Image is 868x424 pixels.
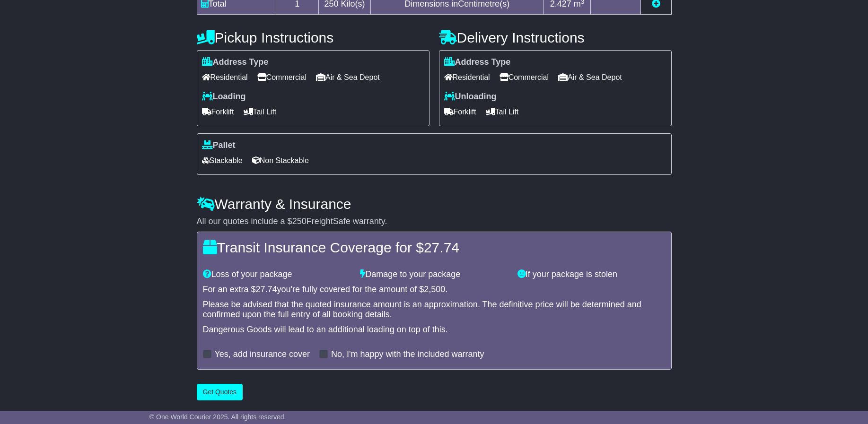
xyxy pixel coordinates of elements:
span: Air & Sea Depot [316,70,380,85]
div: Dangerous Goods will lead to an additional loading on top of this. [203,325,666,335]
label: Address Type [444,57,511,68]
span: Residential [202,70,248,85]
label: Yes, add insurance cover [215,349,310,360]
div: Loss of your package [198,269,356,280]
h4: Pickup Instructions [197,30,430,45]
span: Commercial [257,70,307,85]
div: Please be advised that the quoted insurance amount is an approximation. The definitive price will... [203,300,666,320]
span: Air & Sea Depot [558,70,622,85]
span: Stackable [202,153,243,168]
label: No, I'm happy with the included warranty [331,349,484,360]
span: 250 [292,216,307,226]
div: For an extra $ you're fully covered for the amount of $ . [203,285,666,295]
span: Forklift [444,104,476,119]
span: Commercial [500,70,549,85]
h4: Warranty & Insurance [197,196,672,212]
label: Unloading [444,92,497,102]
label: Loading [202,92,246,102]
span: 2,500 [424,285,445,294]
span: Non Stackable [252,153,309,168]
span: Residential [444,70,490,85]
label: Address Type [202,57,269,68]
span: 27.74 [424,240,459,255]
span: Tail Lift [486,104,519,119]
h4: Delivery Instructions [439,30,672,45]
span: © One World Courier 2025. All rights reserved. [149,413,286,421]
h4: Transit Insurance Coverage for $ [203,240,666,255]
button: Get Quotes [197,384,243,400]
span: Forklift [202,104,234,119]
div: All our quotes include a $ FreightSafe warranty. [197,216,672,227]
div: If your package is stolen [513,269,670,280]
span: Tail Lift [244,104,277,119]
div: Damage to your package [355,269,513,280]
span: 27.74 [256,285,277,294]
label: Pallet [202,140,236,151]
